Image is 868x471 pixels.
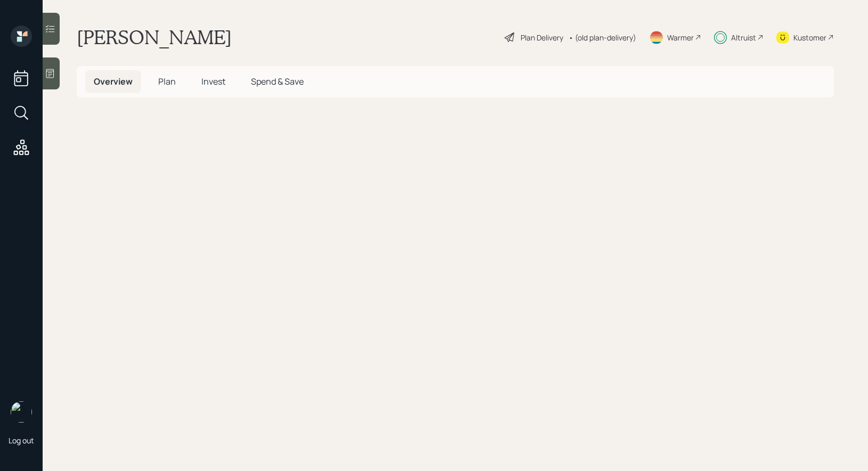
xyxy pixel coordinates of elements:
[158,76,176,87] span: Plan
[569,32,636,43] div: • (old plan-delivery)
[94,76,133,87] span: Overview
[77,26,232,49] h1: [PERSON_NAME]
[731,32,756,43] div: Altruist
[11,401,32,423] img: treva-nostdahl-headshot.png
[201,76,225,87] span: Invest
[667,32,694,43] div: Warmer
[9,435,34,445] div: Log out
[793,32,826,43] div: Kustomer
[521,32,563,43] div: Plan Delivery
[251,76,304,87] span: Spend & Save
